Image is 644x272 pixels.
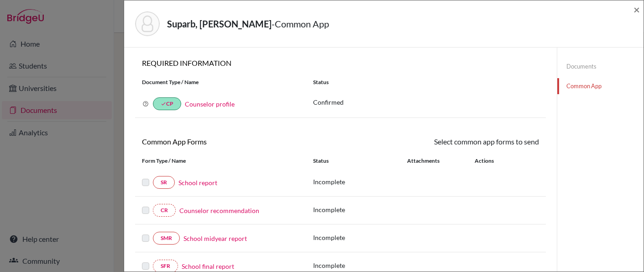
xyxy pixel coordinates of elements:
[313,97,539,107] p: Confirmed
[153,176,175,189] a: SR
[313,261,407,270] p: Incomplete
[313,157,407,165] div: Status
[557,78,644,94] a: Common App
[153,232,180,245] a: SMR
[313,233,407,242] p: Incomplete
[634,4,640,15] button: Close
[178,178,217,187] a: School report
[183,234,247,243] a: School midyear report
[407,157,464,165] div: Attachments
[135,78,306,86] div: Document Type / Name
[272,18,329,29] span: - Common App
[464,157,520,165] div: Actions
[634,3,640,16] span: ×
[135,59,546,67] h6: REQUIRED INFORMATION
[135,137,340,146] h6: Common App Forms
[153,204,176,217] a: CR
[161,101,166,107] i: done
[340,136,546,147] div: Select common app forms to send
[153,97,181,110] a: doneCP
[179,206,259,215] a: Counselor recommendation
[182,261,234,271] a: School final report
[313,177,407,187] p: Incomplete
[557,59,644,75] a: Documents
[135,157,306,165] div: Form Type / Name
[313,205,407,214] p: Incomplete
[167,18,272,29] strong: Suparb, [PERSON_NAME]
[306,78,546,86] div: Status
[185,100,235,108] a: Counselor profile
